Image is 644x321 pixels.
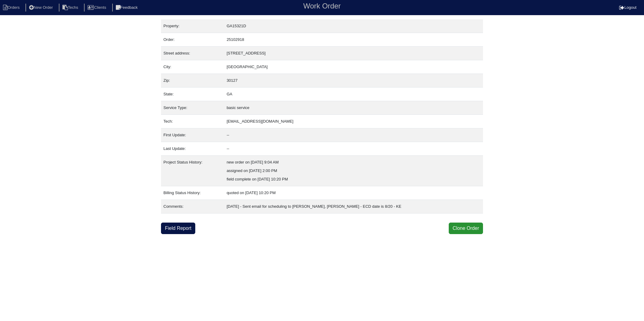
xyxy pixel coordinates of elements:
td: -- [224,128,483,142]
td: Last Update: [161,142,224,156]
td: [GEOGRAPHIC_DATA] [224,60,483,74]
td: GA [224,88,483,101]
li: Clients [84,4,111,12]
li: New Order [25,4,58,12]
td: [DATE] - Sent email for scheduling to [PERSON_NAME], [PERSON_NAME] - ECD date is 8/20 - KE [224,200,483,213]
li: Feedback [112,4,143,12]
td: Billing Status History: [161,186,224,200]
li: Techs [59,4,83,12]
td: City: [161,60,224,74]
td: Order: [161,33,224,47]
td: basic service [224,101,483,115]
a: Clients [84,5,111,10]
div: new order on [DATE] 9:04 AM [226,158,481,167]
td: GA15321D [224,19,483,33]
td: [STREET_ADDRESS] [224,47,483,60]
td: Project Status History: [161,156,224,186]
div: assigned on [DATE] 2:00 PM [226,167,481,175]
td: -- [224,142,483,156]
button: Clone Order [449,223,483,234]
td: [EMAIL_ADDRESS][DOMAIN_NAME] [224,115,483,128]
td: Service Type: [161,101,224,115]
td: Comments: [161,200,224,213]
a: New Order [25,5,58,10]
td: Street address: [161,47,224,60]
td: 25102918 [224,33,483,47]
td: Property: [161,19,224,33]
div: quoted on [DATE] 10:20 PM [226,189,481,197]
a: Techs [59,5,83,10]
td: Tech: [161,115,224,128]
td: First Update: [161,128,224,142]
a: Field Report [161,223,195,234]
td: 30127 [224,74,483,88]
div: field complete on [DATE] 10:20 PM [226,175,481,184]
td: State: [161,88,224,101]
td: Zip: [161,74,224,88]
a: Logout [619,5,636,10]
